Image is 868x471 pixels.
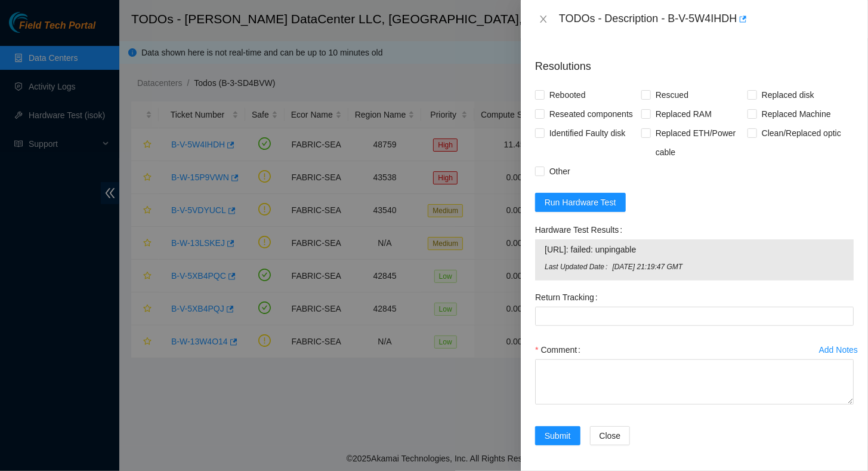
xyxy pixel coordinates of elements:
[559,10,854,29] div: TODOs - Description - B-V-5W4IHDH
[545,162,575,181] span: Other
[600,429,621,442] span: Close
[535,307,854,326] input: Return Tracking
[590,426,631,445] button: Close
[535,340,585,359] label: Comment
[818,340,858,359] button: Add Notes
[545,429,571,442] span: Submit
[757,124,846,143] span: Clean/Replaced optic
[757,85,819,104] span: Replaced disk
[819,346,858,354] div: Add Notes
[545,243,844,256] span: [URL]: failed: unpingable
[535,193,626,212] button: Run Hardware Test
[545,85,591,104] span: Rebooted
[545,104,638,124] span: Reseated components
[535,288,603,307] label: Return Tracking
[545,196,616,209] span: Run Hardware Test
[535,220,627,239] label: Hardware Test Results
[651,104,716,124] span: Replaced RAM
[535,49,854,75] p: Resolutions
[651,124,747,162] span: Replaced ETH/Power cable
[757,104,836,124] span: Replaced Machine
[539,14,548,24] span: close
[535,359,854,405] textarea: Comment
[535,14,552,25] button: Close
[612,261,844,273] span: [DATE] 21:19:47 GMT
[651,85,693,104] span: Rescued
[545,124,631,143] span: Identified Faulty disk
[535,426,580,445] button: Submit
[545,261,612,273] span: Last Updated Date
